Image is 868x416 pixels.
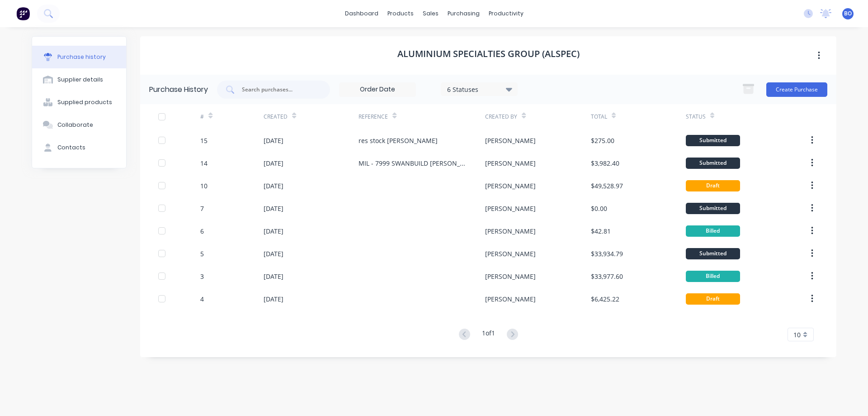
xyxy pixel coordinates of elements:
div: Collaborate [57,121,93,129]
div: [PERSON_NAME] [485,294,536,304]
div: [DATE] [264,226,283,236]
div: Billed [686,271,740,282]
div: Draft [686,180,740,191]
input: Order Date [340,83,415,96]
div: products [383,7,418,20]
div: $6,425.22 [591,294,619,304]
div: Status [686,113,706,121]
img: Factory [16,7,30,20]
div: productivity [484,7,528,20]
div: [DATE] [264,158,283,168]
div: purchasing [443,7,484,20]
div: [DATE] [264,249,283,258]
div: [PERSON_NAME] [485,226,536,236]
div: res stock [PERSON_NAME] [359,136,438,145]
div: Draft [686,293,740,305]
div: Submitted [686,158,740,169]
button: Collaborate [32,114,126,136]
div: $275.00 [591,136,614,145]
button: Supplied products [32,91,126,114]
div: [DATE] [264,294,283,304]
div: # [200,113,204,121]
div: Reference [359,113,388,121]
div: Total [591,113,607,121]
div: Submitted [686,203,740,214]
div: [DATE] [264,136,283,145]
span: BO [844,10,852,18]
div: [PERSON_NAME] [485,249,536,258]
div: 5 [200,249,204,258]
div: $49,528.97 [591,181,623,191]
button: Purchase history [32,46,126,68]
div: 10 [200,181,208,191]
div: Supplied products [57,98,112,106]
div: 4 [200,294,204,304]
div: [DATE] [264,181,283,191]
span: 10 [793,330,801,339]
div: 6 [200,226,204,236]
div: [PERSON_NAME] [485,158,536,168]
div: $0.00 [591,204,607,213]
div: $42.81 [591,226,611,236]
div: Purchase history [57,53,106,61]
div: 7 [200,204,204,213]
div: 1 of 1 [482,328,495,341]
div: 15 [200,136,208,145]
button: Contacts [32,136,126,159]
div: [PERSON_NAME] [485,204,536,213]
div: Created [264,113,288,121]
button: Create Purchase [766,82,827,97]
div: Contacts [57,143,85,152]
div: Purchase History [149,84,208,95]
div: Submitted [686,248,740,259]
div: [DATE] [264,272,283,281]
div: [PERSON_NAME] [485,181,536,191]
div: [DATE] [264,204,283,213]
div: $3,982.40 [591,158,619,168]
h1: ALUMINIUM SPECIALTIES GROUP (ALSPEC) [397,48,580,59]
div: MIL - 7999 SWANBUILD [PERSON_NAME] [359,158,467,168]
div: Billed [686,225,740,237]
button: Supplier details [32,68,126,91]
div: $33,934.79 [591,249,623,258]
div: [PERSON_NAME] [485,136,536,145]
div: Supplier details [57,76,103,84]
div: [PERSON_NAME] [485,272,536,281]
input: Search purchases... [241,85,316,94]
div: 6 Statuses [447,84,512,94]
a: dashboard [340,7,383,20]
div: 3 [200,272,204,281]
div: Submitted [686,135,740,146]
div: sales [418,7,443,20]
div: Created By [485,113,517,121]
div: 14 [200,158,208,168]
div: $33,977.60 [591,272,623,281]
